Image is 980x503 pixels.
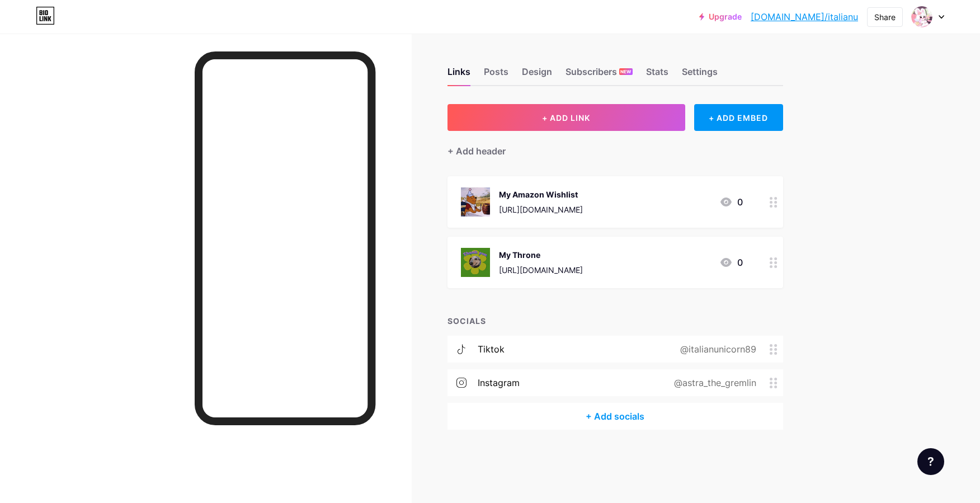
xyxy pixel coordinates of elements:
div: Subscribers [566,65,633,85]
div: instagram [478,376,520,389]
div: Stats [646,65,668,85]
div: Settings [682,65,718,85]
span: NEW [620,68,631,75]
div: + Add header [447,144,506,158]
div: Design [522,65,552,85]
span: + ADD LINK [542,113,590,123]
div: 0 [719,195,743,209]
div: 0 [719,256,743,269]
div: Share [874,11,896,23]
img: My Amazon Wishlist [461,187,490,217]
div: SOCIALS [447,315,783,327]
div: + Add socials [447,403,783,430]
div: My Throne [499,249,583,261]
img: My Throne [461,248,490,277]
div: @italianunicorn89 [662,342,770,356]
div: Posts [484,65,508,85]
div: tiktok [478,342,505,356]
a: [DOMAIN_NAME]/italianu [751,10,858,23]
div: [URL][DOMAIN_NAME] [499,264,583,276]
button: + ADD LINK [447,104,685,131]
a: Upgrade [699,12,742,21]
img: italianunicorn [911,6,932,27]
div: [URL][DOMAIN_NAME] [499,204,583,215]
div: Links [447,65,470,85]
div: @astra_the_gremlin [656,376,770,389]
div: + ADD EMBED [694,104,783,131]
div: My Amazon Wishlist [499,189,583,200]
